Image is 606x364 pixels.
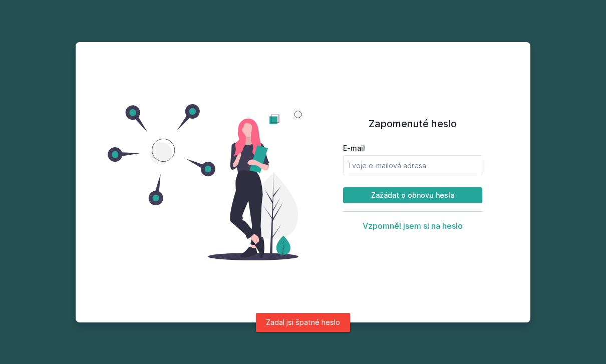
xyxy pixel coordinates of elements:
button: Zažádat o obnovu hesla [343,187,482,203]
button: Vzpomněl jsem si na heslo [363,221,463,231]
input: Tvoje e-mailová adresa [343,155,482,175]
div: Zadal jsi špatné heslo [256,313,350,332]
h1: Zapomenuté heslo [343,116,482,131]
label: E-mail [343,143,482,153]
